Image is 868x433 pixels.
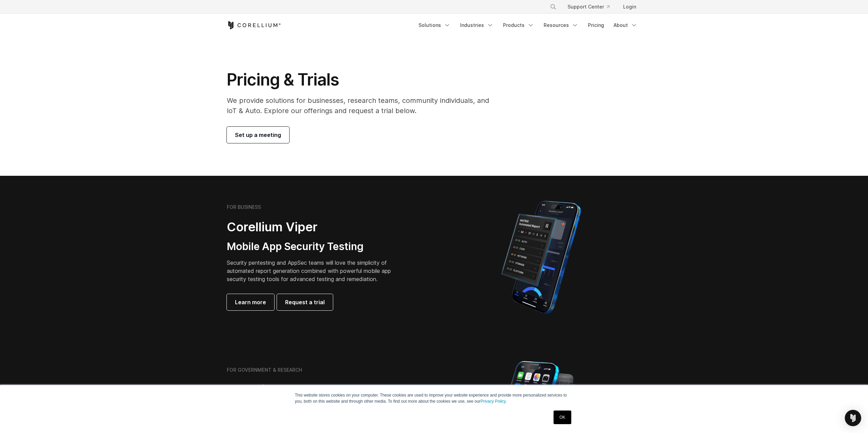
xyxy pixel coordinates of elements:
[227,219,401,235] h2: Corellium Viper
[540,19,583,31] a: Resources
[227,21,281,29] a: Corellium Home
[235,298,266,306] span: Learn more
[414,19,642,31] div: Navigation Menu
[618,1,642,13] a: Login
[542,1,642,13] div: Navigation Menu
[845,410,861,426] div: Open Intercom Messenger
[490,198,592,317] img: Corellium MATRIX automated report on iPhone showing app vulnerability test results across securit...
[554,411,571,424] a: OK
[499,19,538,31] a: Products
[227,95,499,116] p: We provide solutions for businesses, research teams, community individuals, and IoT & Auto. Explo...
[414,19,455,31] a: Solutions
[285,298,325,306] span: Request a trial
[227,240,401,253] h3: Mobile App Security Testing
[456,19,498,31] a: Industries
[562,1,615,13] a: Support Center
[227,294,274,310] a: Learn more
[227,69,499,90] h1: Pricing & Trials
[584,19,608,31] a: Pricing
[227,367,302,373] h6: FOR GOVERNMENT & RESEARCH
[295,392,573,404] p: This website stores cookies on your computer. These cookies are used to improve your website expe...
[227,204,261,210] h6: FOR BUSINESS
[277,294,333,310] a: Request a trial
[547,1,559,13] button: Search
[235,131,281,139] span: Set up a meeting
[609,19,642,31] a: About
[481,399,507,404] a: Privacy Policy.
[227,127,289,143] a: Set up a meeting
[227,259,401,283] p: Security pentesting and AppSec teams will love the simplicity of automated report generation comb...
[227,382,418,398] h2: Corellium Falcon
